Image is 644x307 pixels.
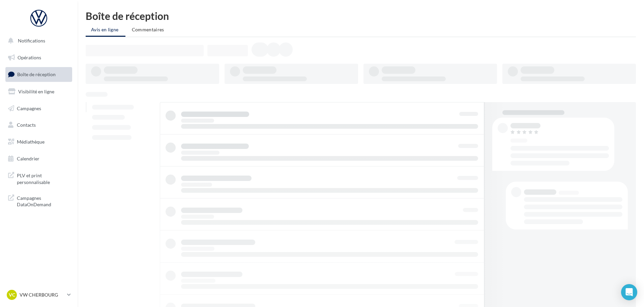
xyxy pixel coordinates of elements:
[20,291,64,298] p: VW CHERBOURG
[4,152,74,166] a: Calendrier
[4,135,74,149] a: Médiathèque
[4,191,74,211] a: Campagnes DataOnDemand
[18,38,45,43] span: Notifications
[5,288,72,301] a: VC VW CHERBOURG
[4,101,74,116] a: Campagnes
[132,27,164,32] span: Commentaires
[17,71,56,77] span: Boîte de réception
[621,284,637,300] div: Open Intercom Messenger
[4,168,74,188] a: PLV et print personnalisable
[18,89,54,94] span: Visibilité en ligne
[4,85,74,99] a: Visibilité en ligne
[18,55,41,60] span: Opérations
[86,11,636,21] div: Boîte de réception
[9,291,15,298] span: VC
[17,156,39,161] span: Calendrier
[4,34,71,48] button: Notifications
[4,51,74,65] a: Opérations
[17,122,36,128] span: Contacts
[17,139,45,145] span: Médiathèque
[17,105,41,111] span: Campagnes
[17,193,69,208] span: Campagnes DataOnDemand
[17,171,69,185] span: PLV et print personnalisable
[4,67,74,82] a: Boîte de réception
[4,118,74,132] a: Contacts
